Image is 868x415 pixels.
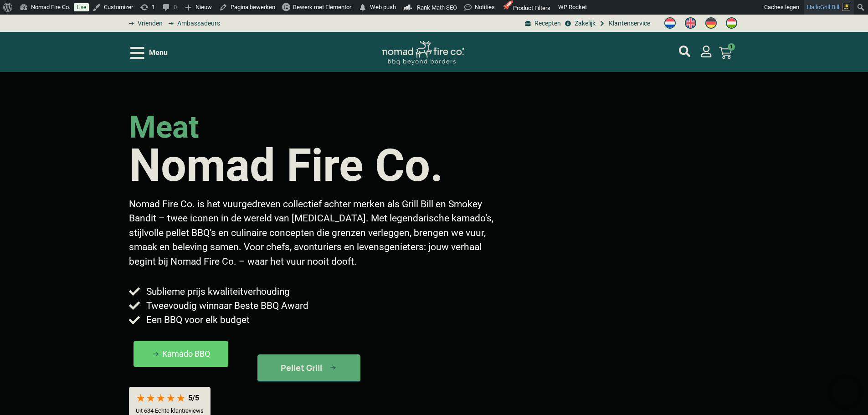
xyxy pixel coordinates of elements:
a: kamado bbq [134,341,228,367]
span: Bewerk met Elementor [293,4,351,10]
div: Open/Close Menu [130,45,168,61]
span: Pellet Grill [281,364,322,372]
a: Switch to Engels [680,15,701,31]
p: Uit 634 Echte klantreviews [136,407,204,414]
a: grill bill klantenservice [598,19,650,28]
img: Nomad Logo [382,41,464,65]
iframe: Brevo live chat [832,379,859,406]
span: 1 [728,43,735,51]
span: Vrienden [135,19,163,28]
a: mijn account [679,46,690,57]
h2: meat [129,112,199,143]
a: mijn account [700,46,712,57]
div: 5/5 [188,394,199,402]
span: Zakelijk [572,19,596,28]
img: Hongaars [726,17,737,29]
span: Tweevoudig winnaar Beste BBQ Award [144,299,308,313]
img: Engels [685,17,696,29]
a: grill bill vrienden [126,19,163,28]
img: Duits [705,17,717,29]
span: Grill Bill [820,4,839,10]
a: BBQ recepten [524,19,561,28]
span: Recepten [532,19,561,28]
a: Live [74,3,89,11]
span: Een BBQ voor elk budget [144,313,250,327]
img: Nederlands [664,17,676,29]
img: Avatar of Grill Bill [842,3,850,11]
p: Nomad Fire Co. is het vuurgedreven collectief achter merken als Grill Bill en Smokey Bandit – twe... [129,197,501,269]
span:  [358,1,367,14]
a: kamado bbq [257,354,360,382]
span: Sublieme prijs kwaliteitverhouding [144,285,290,299]
a: Switch to Hongaars [721,15,742,31]
span: Ambassadeurs [175,19,220,28]
span: Menu [149,47,168,58]
span: Kamado BBQ [162,350,210,358]
span: Klantenservice [606,19,650,28]
a: grill bill zakeljk [563,19,595,28]
h1: Nomad Fire Co. [129,143,443,188]
a: Switch to Duits [701,15,721,31]
a: grill bill ambassadors [165,19,220,28]
span: Rank Math SEO [417,4,457,11]
a: 1 [708,41,743,65]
